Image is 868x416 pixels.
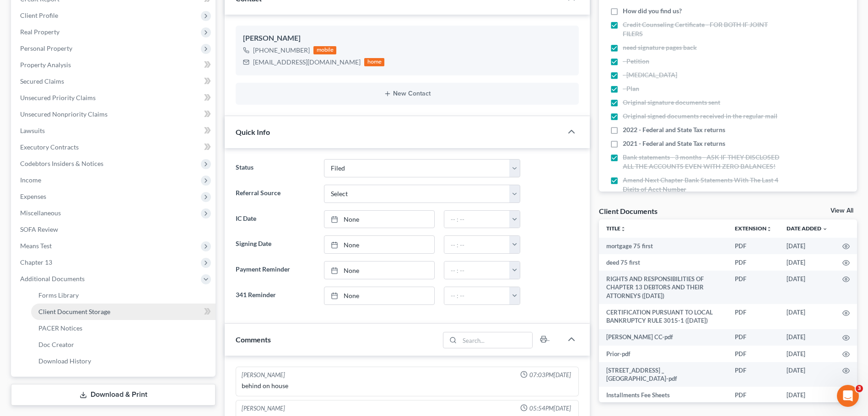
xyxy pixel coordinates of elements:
div: behind on house [242,381,573,390]
a: Date Added expand_more [787,225,828,232]
span: 2022 - Federal and State Tax returns [623,125,725,134]
label: IC Date [231,210,319,229]
td: PDF [728,346,779,362]
span: 2021 - Federal and State Tax returns [623,139,725,148]
a: View All [830,208,853,214]
div: [PHONE_NUMBER] [253,46,310,55]
td: PDF [728,271,779,304]
td: PDF [728,254,779,271]
button: New Contact [243,90,571,97]
span: Unsecured Priority Claims [20,94,96,101]
span: Comments [236,335,271,344]
td: [DATE] [779,362,835,387]
a: Unsecured Nonpriority Claims [13,106,216,123]
label: Signing Date [231,235,319,254]
span: Secured Claims [20,77,64,85]
td: CERTIFICATION PURSUANT TO LOCAL BANKRUPTCY RULE 3015-1 ([DATE]) [599,304,728,329]
span: need signature pages back [623,43,697,52]
td: mortgage 75 first [599,238,728,254]
td: [DATE] [779,387,835,403]
span: Unsecured Nonpriority Claims [20,110,108,118]
span: Personal Property [20,44,72,52]
a: None [324,236,434,253]
span: - Plan [623,84,639,93]
input: -- : -- [444,261,510,279]
a: Client Document Storage [31,304,216,320]
span: SOFA Review [20,225,58,233]
td: PDF [728,362,779,387]
span: 07:03PM[DATE] [529,371,571,379]
span: Original signed documents received in the regular mail [623,112,777,121]
span: Amend Next Chapter Bank Statements With The Last 4 Digits of Acct Number [623,176,785,194]
label: Status [231,159,319,177]
span: Miscellaneous [20,209,61,217]
td: Installments Fee Sheets [599,387,728,403]
td: PDF [728,238,779,254]
span: Lawsuits [20,127,45,134]
a: Executory Contracts [13,139,216,155]
input: -- : -- [444,211,510,228]
span: Bank statements - 3 months - ASK IF THEY DISCLOSED ALL THE ACCOUNTS EVEN WITH ZERO BALANCES! [623,153,785,171]
td: PDF [728,329,779,346]
a: None [324,261,434,279]
a: Doc Creator [31,336,216,353]
span: PACER Notices [38,324,82,332]
span: Means Test [20,242,52,250]
span: Download History [38,357,91,365]
div: [PERSON_NAME] [242,371,285,379]
a: Download History [31,353,216,369]
span: Forms Library [38,291,79,299]
td: [DATE] [779,346,835,362]
td: [STREET_ADDRESS] _ [GEOGRAPHIC_DATA]-pdf [599,362,728,387]
a: SOFA Review [13,221,216,238]
a: Unsecured Priority Claims [13,90,216,106]
a: Titleunfold_more [606,225,626,232]
td: [DATE] [779,254,835,271]
span: Income [20,176,41,184]
span: Quick Info [236,128,270,136]
a: Lawsuits [13,123,216,139]
td: [DATE] [779,238,835,254]
span: Real Property [20,28,59,36]
span: How did you find us? [623,6,682,16]
a: Download & Print [11,384,216,405]
span: Additional Documents [20,275,85,283]
td: deed 75 first [599,254,728,271]
span: Property Analysis [20,61,71,69]
span: Doc Creator [38,341,74,348]
a: Extensionunfold_more [735,225,772,232]
span: 05:54PM[DATE] [529,404,571,413]
a: Forms Library [31,287,216,304]
span: Client Document Storage [38,308,110,315]
div: Client Documents [599,206,658,216]
label: Referral Source [231,185,319,203]
a: None [324,211,434,228]
span: Chapter 13 [20,258,52,266]
i: unfold_more [620,226,626,232]
td: RIGHTS AND RESPONSIBILITIES OF CHAPTER 13 DEBTORS AND THEIR ATTORNEYS ([DATE]) [599,271,728,304]
td: PDF [728,304,779,329]
i: expand_more [822,226,828,232]
span: - [MEDICAL_DATA] [623,70,677,80]
input: Search... [459,332,532,348]
span: 3 [856,385,863,392]
span: - Petition [623,57,649,66]
a: None [324,287,434,304]
label: 341 Reminder [231,287,319,305]
td: [DATE] [779,271,835,304]
td: PDF [728,387,779,403]
span: Codebtors Insiders & Notices [20,160,103,167]
input: -- : -- [444,236,510,253]
td: [DATE] [779,304,835,329]
a: Property Analysis [13,57,216,73]
span: Client Profile [20,11,58,19]
iframe: Intercom live chat [837,385,859,407]
div: mobile [313,46,336,54]
div: home [364,58,384,66]
a: Secured Claims [13,73,216,90]
td: [DATE] [779,329,835,346]
input: -- : -- [444,287,510,304]
a: PACER Notices [31,320,216,336]
td: Prior-pdf [599,346,728,362]
span: Credit Counseling Certificate - FOR BOTH IF JOINT FILERS [623,20,785,38]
